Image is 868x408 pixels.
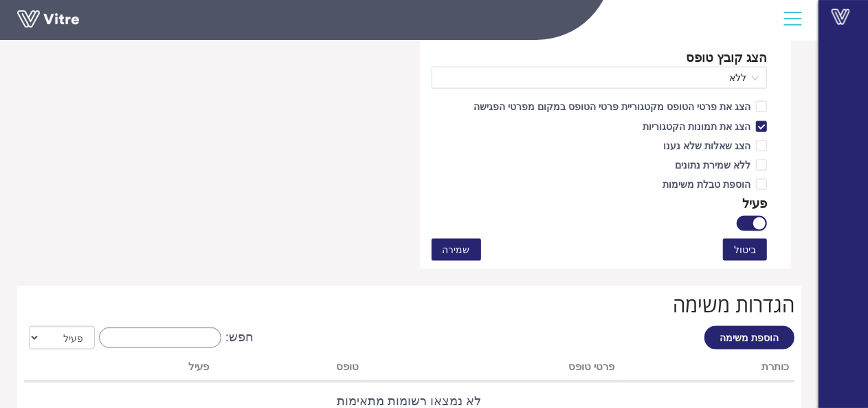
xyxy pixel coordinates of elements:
[214,356,364,382] th: טופס
[669,158,756,171] span: ללא שמירת נתונים
[704,326,794,350] a: הוספת משימה
[734,242,756,257] span: ביטול
[637,120,756,133] span: הצג את תמונות הקטגוריות
[24,293,794,316] h2: הגדרות משימה
[686,47,767,67] div: הצג קובץ טופס
[468,100,756,113] span: הצג את פרטי הטופס מקטגוריית פרטי הטופס במקום מפרטי הפגישה
[657,178,756,191] span: הוספת טבלת משימות
[95,327,254,348] label: חפש:
[432,239,481,261] button: שמירה
[99,328,221,348] input: חפש:
[723,239,767,261] button: ביטול
[658,139,756,152] span: הצג שאלות שלא נענו
[621,356,794,382] th: כותרת
[440,67,759,88] span: ללא
[443,242,470,257] span: שמירה
[720,331,779,344] span: הוספת משימה
[364,356,621,382] th: פרטי טופס
[742,193,767,213] div: פעיל
[75,356,214,382] th: פעיל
